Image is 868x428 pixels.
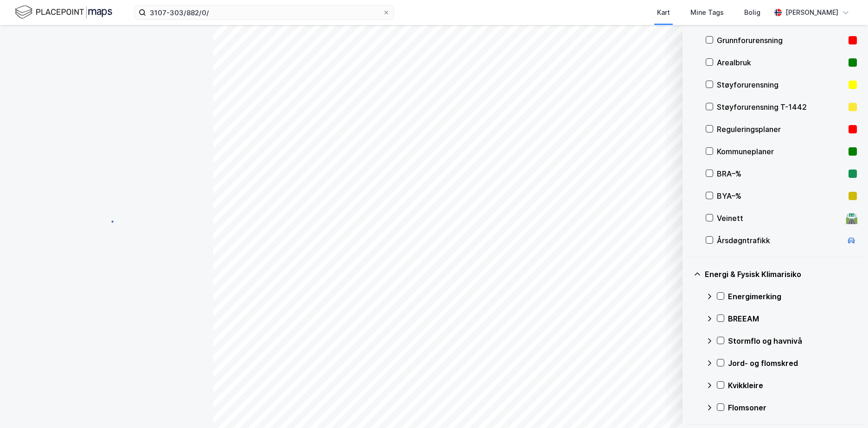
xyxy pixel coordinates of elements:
div: Årsdøgntrafikk [717,235,842,246]
div: Veinett [717,213,842,224]
div: Flomsoner [728,402,857,413]
div: Bolig [744,7,760,18]
div: Reguleringsplaner [717,124,845,135]
div: BYA–% [717,190,845,201]
div: Støyforurensning T-1442 [717,101,845,113]
div: [PERSON_NAME] [785,7,838,18]
div: Stormflo og havnivå [728,335,857,346]
div: Mine Tags [690,7,724,18]
div: Energi & Fysisk Klimarisiko [705,269,857,280]
iframe: Chat Widget [822,384,868,428]
div: Kommuneplaner [717,146,845,157]
img: logo.f888ab2527a4732fd821a326f86c7f29.svg [15,4,112,20]
img: spinner.a6d8c91a73a9ac5275cf975e30b51cfb.svg [99,214,114,228]
div: Kvikkleire [728,380,857,391]
input: Søk på adresse, matrikkel, gårdeiere, leietakere eller personer [146,6,383,19]
div: Jord- og flomskred [728,358,857,369]
div: BRA–% [717,168,845,179]
div: 🛣️ [845,212,858,224]
div: Energimerking [728,291,857,302]
div: Arealbruk [717,57,845,68]
div: Kart [657,7,670,18]
div: Grunnforurensning [717,35,845,46]
div: BREEAM [728,313,857,324]
div: Støyforurensning [717,79,845,90]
